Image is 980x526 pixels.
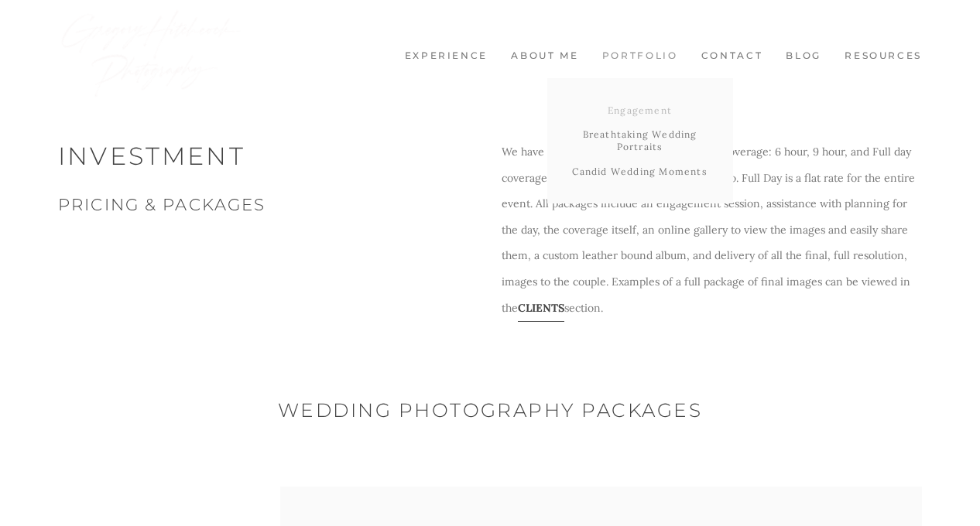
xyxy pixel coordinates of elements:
[58,8,244,101] img: Wedding Photographer Boston - Gregory Hitchcock Photography
[58,396,922,425] h2: Wedding Photography Packages
[694,50,771,63] a: Contact
[595,50,686,63] a: Portfolio
[503,50,586,63] a: About me
[502,139,922,322] p: We have three packages based on length of coverage: 6 hour, 9 hour, and Full day coverage; with t...
[518,295,564,323] u: CLIENTS
[778,50,829,63] a: Blog
[58,193,478,216] h3: Pricing & Packages
[547,122,733,159] a: Breathtaking Wedding Portraits
[547,159,733,184] a: Candid Wedding Moments
[397,50,496,63] a: Experience
[58,139,478,174] h1: Investment
[837,50,930,63] a: Resources
[547,98,733,123] a: Engagement
[518,301,564,315] a: CLIENTS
